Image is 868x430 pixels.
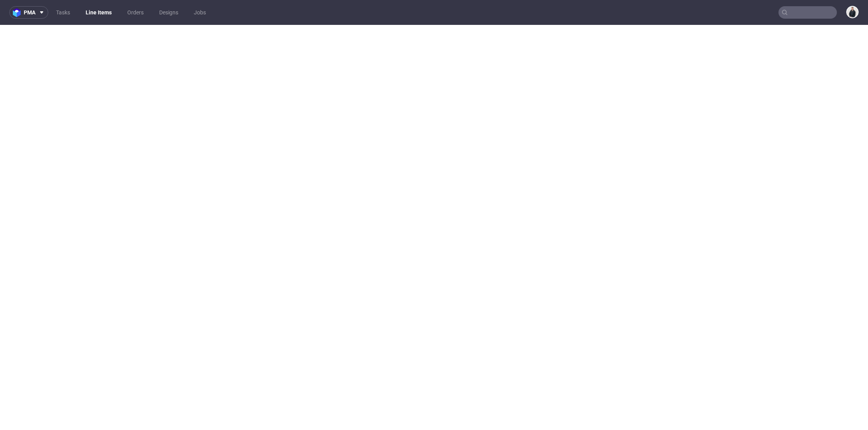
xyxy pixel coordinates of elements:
[13,8,24,17] img: logo
[155,6,183,19] a: Designs
[123,6,148,19] a: Orders
[9,6,48,19] button: pma
[24,10,35,15] span: pma
[847,7,858,17] img: Adrian Margula
[81,6,116,19] a: Line Items
[51,6,75,19] a: Tasks
[189,6,211,19] a: Jobs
